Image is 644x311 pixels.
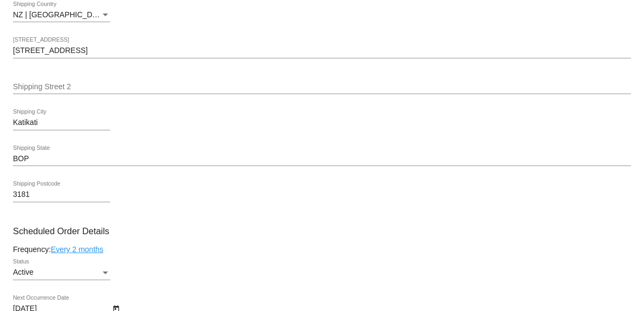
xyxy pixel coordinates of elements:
a: Every 2 months [51,245,103,254]
div: Frequency: [13,245,631,254]
input: Shipping State [13,155,631,163]
span: Active [13,268,33,276]
span: NZ | [GEOGRAPHIC_DATA] [13,10,108,19]
mat-select: Shipping Country [13,11,110,19]
input: Shipping Postcode [13,190,110,199]
input: Shipping Street 1 [13,47,631,55]
input: Shipping Street 2 [13,83,631,91]
h3: Scheduled Order Details [13,226,631,236]
mat-select: Status [13,268,110,277]
input: Shipping City [13,118,110,127]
